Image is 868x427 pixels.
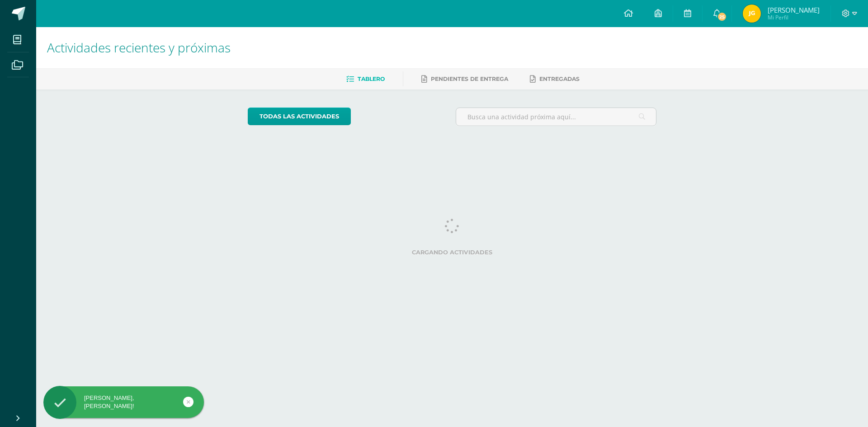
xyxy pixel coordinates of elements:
[743,5,761,23] img: f1c1a2982ab3eea34ca5756056583485.png
[456,108,656,126] input: Busca una actividad próxima aquí...
[530,72,580,86] a: Entregadas
[431,75,508,82] span: Pendientes de entrega
[421,72,508,86] a: Pendientes de entrega
[346,72,385,86] a: Tablero
[768,5,820,14] span: [PERSON_NAME]
[248,249,657,256] label: Cargando actividades
[768,14,820,21] span: Mi Perfil
[43,394,204,410] div: [PERSON_NAME], [PERSON_NAME]!
[717,12,727,22] span: 25
[248,108,351,125] a: todas las Actividades
[358,75,385,82] span: Tablero
[47,39,231,56] span: Actividades recientes y próximas
[539,75,580,82] span: Entregadas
